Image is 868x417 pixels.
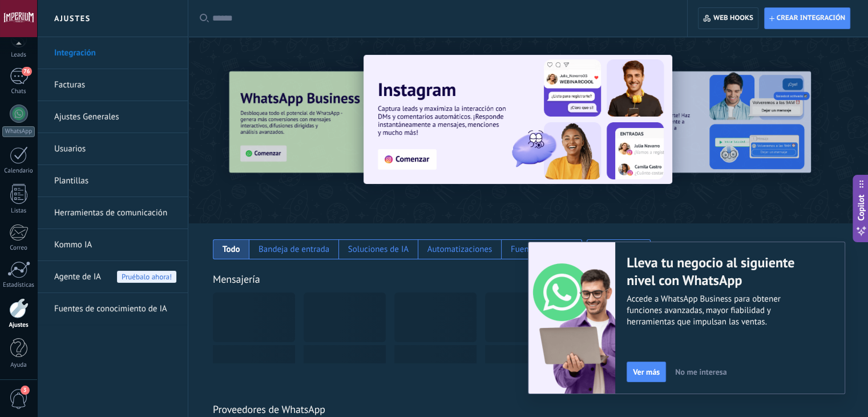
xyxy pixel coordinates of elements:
[670,363,732,380] button: No me interesa
[2,88,35,95] div: Chats
[427,244,492,255] div: Automatizaciones
[511,244,572,255] div: Fuentes de leads
[22,67,31,76] span: 76
[37,37,188,69] li: Integración
[627,254,813,289] h2: Lleva tu negocio al siguiente nivel con WhatsApp
[698,7,758,29] button: Web hooks
[528,242,615,394] img: WaLite-migration.png
[777,14,845,23] span: Crear integración
[855,195,867,221] span: Copilot
[627,362,666,382] button: Ver más
[364,55,672,184] img: Slide 1
[37,261,188,293] li: Agente de IA
[2,167,35,175] div: Calendario
[764,7,850,29] button: Crear integración
[2,207,35,215] div: Listas
[2,51,35,59] div: Leads
[713,14,753,23] span: Web hooks
[2,322,35,329] div: Ajustes
[37,229,188,261] li: Kommo IA
[54,165,176,197] a: Plantillas
[348,244,409,255] div: Soluciones de IA
[2,362,35,369] div: Ayuda
[37,133,188,165] li: Usuarios
[37,165,188,197] li: Plantillas
[54,69,176,101] a: Facturas
[229,71,472,173] img: Slide 3
[259,244,329,255] div: Bandeja de entrada
[37,69,188,101] li: Facturas
[54,101,176,133] a: Ajustes Generales
[54,261,176,293] a: Agente de IAPruébalo ahora!
[213,403,325,416] a: Proveedores de WhatsApp
[2,282,35,289] div: Estadísticas
[568,71,811,173] img: Slide 2
[2,126,35,137] div: WhatsApp
[54,261,101,293] span: Agente de IA
[54,133,176,165] a: Usuarios
[223,244,240,255] div: Todo
[213,272,260,286] a: Mensajería
[37,101,188,133] li: Ajustes Generales
[675,368,726,376] span: No me interesa
[37,293,188,324] li: Fuentes de conocimiento de IA
[54,293,176,325] a: Fuentes de conocimiento de IA
[21,386,30,395] span: 3
[37,197,188,229] li: Herramientas de comunicación
[117,271,176,283] span: Pruébalo ahora!
[54,197,176,229] a: Herramientas de comunicación
[627,294,813,328] span: Accede a WhatsApp Business para obtener funciones avanzadas, mayor fiabilidad y herramientas que ...
[54,37,176,69] a: Integración
[54,229,176,261] a: Kommo IA
[633,368,660,376] span: Ver más
[2,244,35,252] div: Correo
